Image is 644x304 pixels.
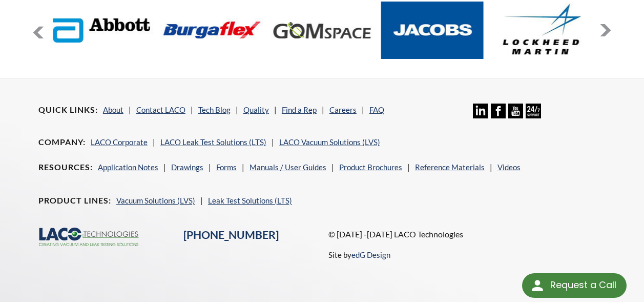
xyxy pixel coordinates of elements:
div: Request a Call [550,273,616,297]
a: [PHONE_NUMBER] [183,228,279,241]
img: GOM-Space.jpg [271,2,373,59]
a: edG Design [351,250,390,259]
a: Vacuum Solutions (LVS) [116,196,195,205]
a: Product Brochures [339,163,402,172]
a: Contact LACO [136,105,185,114]
h4: Quick Links [38,105,98,115]
img: round button [529,277,546,294]
img: Lockheed-Martin.jpg [491,2,594,59]
a: LACO Vacuum Solutions (LVS) [279,137,380,147]
a: Drawings [171,163,203,172]
p: Site by [328,249,390,261]
a: Find a Rep [282,105,317,114]
h4: Product Lines [38,195,111,206]
div: Request a Call [522,273,627,298]
a: FAQ [369,105,384,114]
a: Videos [497,163,521,172]
a: LACO Corporate [91,137,148,147]
img: 24/7 Support Icon [526,104,541,118]
h4: Company [38,137,86,148]
img: Jacobs.jpg [381,2,484,59]
img: Burgaflex.jpg [160,2,263,59]
h4: Resources [38,162,93,173]
p: © [DATE] -[DATE] LACO Technologies [328,228,606,241]
a: Manuals / User Guides [250,163,326,172]
img: Abbott-Labs.jpg [50,2,153,59]
a: About [103,105,123,114]
a: Quality [243,105,269,114]
a: Forms [216,163,237,172]
a: Careers [329,105,357,114]
a: LACO Leak Test Solutions (LTS) [160,137,266,147]
a: Application Notes [98,163,158,172]
a: Reference Materials [415,163,485,172]
a: Tech Blog [198,105,231,114]
a: 24/7 Support [526,111,541,120]
a: Leak Test Solutions (LTS) [208,196,292,205]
